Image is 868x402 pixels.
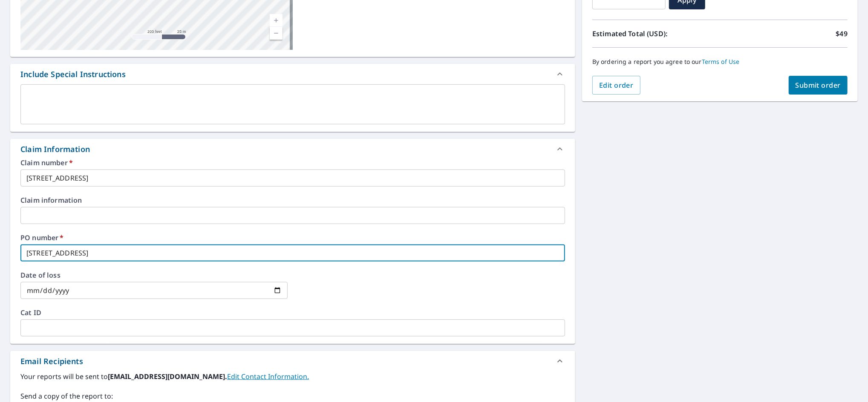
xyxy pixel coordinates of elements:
button: Edit order [592,76,640,95]
label: Send a copy of the report to: [20,391,565,401]
div: Email Recipients [20,356,83,367]
a: EditContactInfo [227,372,309,381]
label: Your reports will be sent to [20,371,565,382]
a: Terms of Use [702,57,740,66]
span: Submit order [796,80,841,90]
span: Edit order [599,80,634,90]
div: Include Special Instructions [10,64,575,84]
b: [EMAIL_ADDRESS][DOMAIN_NAME]. [108,372,227,381]
p: Estimated Total (USD): [592,29,720,39]
p: By ordering a report you agree to our [592,58,848,66]
div: Include Special Instructions [20,69,126,80]
label: PO number [20,234,565,241]
div: Claim Information [10,139,575,159]
label: Cat ID [20,309,565,316]
a: Current Level 18, Zoom In [270,14,283,27]
a: Current Level 18, Zoom Out [270,27,283,40]
div: Claim Information [20,144,90,155]
p: $49 [836,29,848,39]
label: Date of loss [20,272,288,279]
label: Claim information [20,197,565,204]
div: Email Recipients [10,351,575,371]
button: Submit order [789,76,848,95]
label: Claim number [20,159,565,166]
